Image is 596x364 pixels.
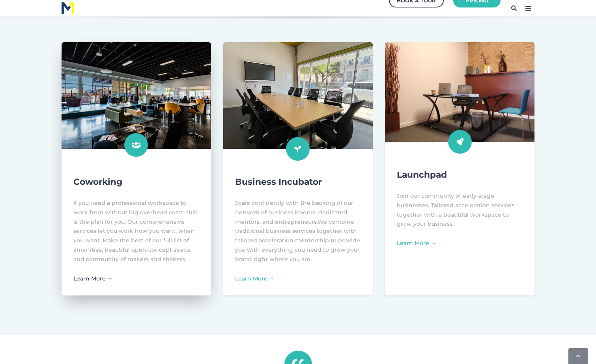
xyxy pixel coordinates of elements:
[235,275,275,282] a: Learn More →
[397,192,514,227] span: Join our community of early-stage businesses. Tailored acceleration services together with a beau...
[73,176,199,188] h4: Coworking
[235,199,353,225] span: Scale confidently with the backing of our network of business leaders, dedicated mentors, and ent...
[73,199,197,263] span: If you need a professional workspace to work from without big overhead costs, this is the plan fo...
[385,42,534,142] img: MileOne office photo
[397,169,523,181] h4: Launchpad
[235,218,360,263] span: We combine traditional business services together with tailored acceleration mentorship to provid...
[62,2,74,14] img: M1 Logo - Blue Letters - for Light Backgrounds-2
[223,42,373,149] img: MileOne meeting room conference room
[73,275,113,282] a: Learn More →
[397,240,436,247] a: Learn More →
[54,37,219,154] img: MileOne coworking space
[235,176,361,188] h4: Business Incubator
